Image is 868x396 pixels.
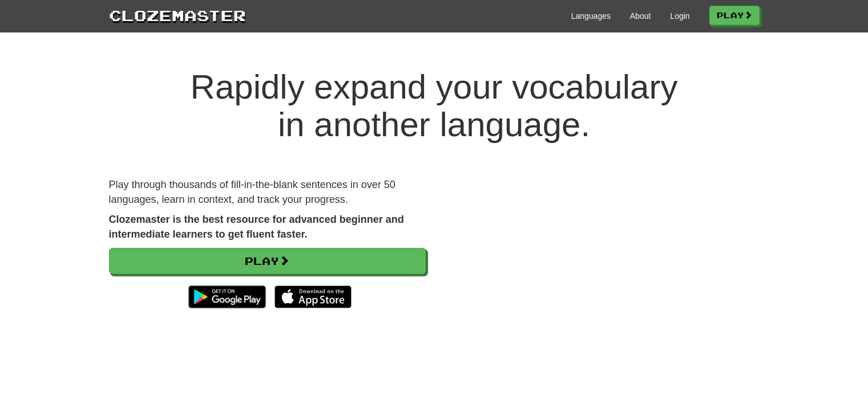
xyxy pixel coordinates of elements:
[183,280,271,314] img: Get it on Google Play
[109,178,426,207] p: Play through thousands of fill-in-the-blank sentences in over 50 languages, learn in context, and...
[109,214,404,240] strong: Clozemaster is the best resource for advanced beginner and intermediate learners to get fluent fa...
[670,10,689,22] a: Login
[109,5,246,26] a: Clozemaster
[109,248,426,274] a: Play
[571,10,611,22] a: Languages
[709,6,760,25] a: Play
[274,285,352,308] img: Download_on_the_App_Store_Badge_US-UK_135x40-25178aeef6eb6b83b96f5f2d004eda3bffbb37122de64afbaef7...
[630,10,651,22] a: About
